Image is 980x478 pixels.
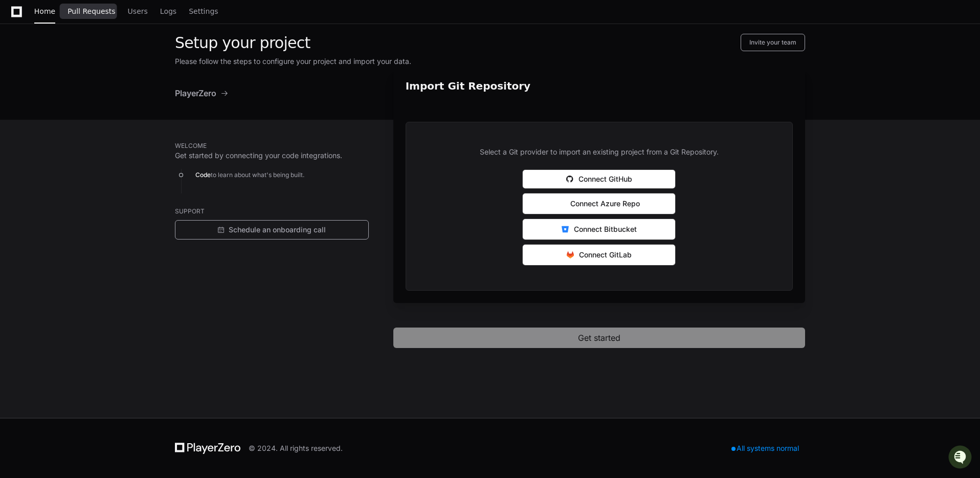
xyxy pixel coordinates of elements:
a: Powered byPylon [72,107,124,115]
span: Settings [189,8,218,14]
h2: Import Git Repository [406,79,793,93]
button: Get started [393,328,805,348]
p: Get started by connecting your code integrations. [175,150,369,161]
span: Pull Requests [68,8,115,14]
button: Connect Azure Repo [522,193,676,214]
span: Code [195,171,211,179]
p: Select a Git provider to import an existing project from a Git Repository. [480,147,719,157]
button: Invite your team [741,34,805,51]
span: Users [128,8,148,14]
div: Start new chat [35,76,168,86]
span: PlayerZero [175,87,216,99]
span: Logs [160,8,176,14]
button: Connect Bitbucket [522,219,676,240]
img: 1756235613930-3d25f9e4-fa56-45dd-b3ad-e072dfbd1548 [10,76,29,95]
h1: Setup your project [175,34,310,52]
p: to learn about what's being built. [195,169,369,181]
button: Connect GitLab [522,244,676,266]
span: Home [34,8,55,14]
img: PlayerZero [10,10,31,31]
span: support [175,207,205,215]
div: We're offline, but we'll be back soon! [35,86,148,95]
iframe: Open customer support [947,444,975,472]
button: Connect GitHub [522,169,676,189]
div: Welcome [10,41,186,57]
span: Welcome [175,142,207,149]
span: Connect GitLab [579,250,632,260]
div: All systems normal [725,441,805,455]
button: Start new chat [174,79,186,92]
span: Pylon [102,107,124,115]
div: © 2024. All rights reserved. [249,443,343,453]
p: Please follow the steps to configure your project and import your data. [175,56,805,67]
span: Connect Bitbucket [574,224,637,234]
span: Connect Azure Repo [570,199,640,209]
a: Schedule an onboarding call [175,220,369,240]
